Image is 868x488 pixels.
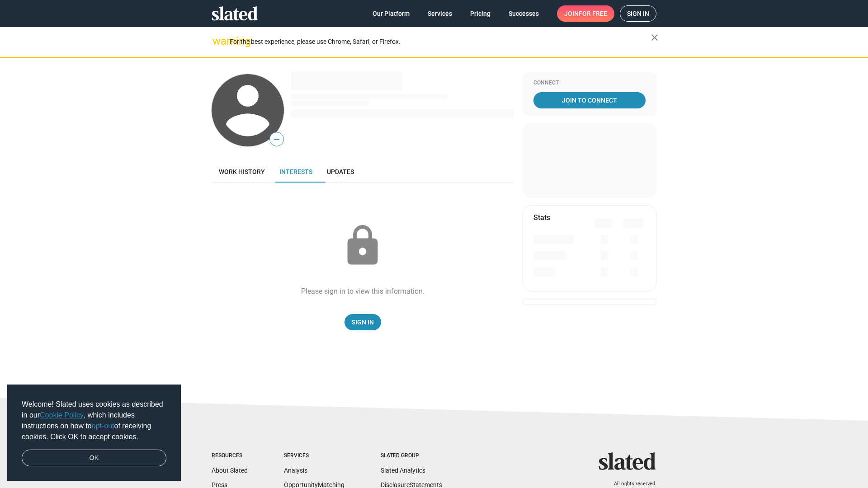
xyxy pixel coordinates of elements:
span: Pricing [470,5,491,22]
a: Services [420,5,459,22]
mat-card-title: Stats [533,213,550,222]
div: Slated Group [381,452,442,460]
a: Join To Connect [533,92,646,108]
a: Analysis [284,467,307,474]
span: Interests [279,168,312,175]
span: Welcome! Slated uses cookies as described in our , which includes instructions on how to of recei... [22,399,166,442]
mat-icon: close [649,32,660,43]
span: Our Platform [373,5,410,22]
a: dismiss cookie message [22,450,166,467]
span: Sign In [352,314,374,330]
mat-icon: lock [340,223,385,268]
a: Successes [501,5,546,22]
a: Interests [272,161,320,183]
span: Successes [509,5,539,22]
a: Sign in [620,5,656,22]
span: Join To Connect [535,92,644,108]
div: For the best experience, please use Chrome, Safari, or Firefox. [230,36,651,48]
span: Updates [327,168,354,175]
div: Please sign in to view this information. [301,286,425,296]
div: Connect [533,80,646,87]
a: Slated Analytics [381,467,425,474]
a: Joinfor free [557,5,614,22]
a: Cookie Policy [40,411,84,419]
div: Services [284,452,344,460]
mat-icon: warning [212,36,223,47]
a: Pricing [463,5,498,22]
div: cookieconsent [7,385,181,481]
span: for free [579,5,607,22]
a: Our Platform [365,5,417,22]
span: Join [564,5,607,22]
a: About Slated [212,467,248,474]
span: Work history [219,168,265,175]
span: — [270,134,283,145]
a: Sign In [344,314,381,330]
span: Sign in [627,6,649,21]
a: Updates [320,161,361,183]
a: opt-out [92,422,114,430]
div: Resources [212,452,248,460]
a: Work history [212,161,272,183]
span: Services [428,5,452,22]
